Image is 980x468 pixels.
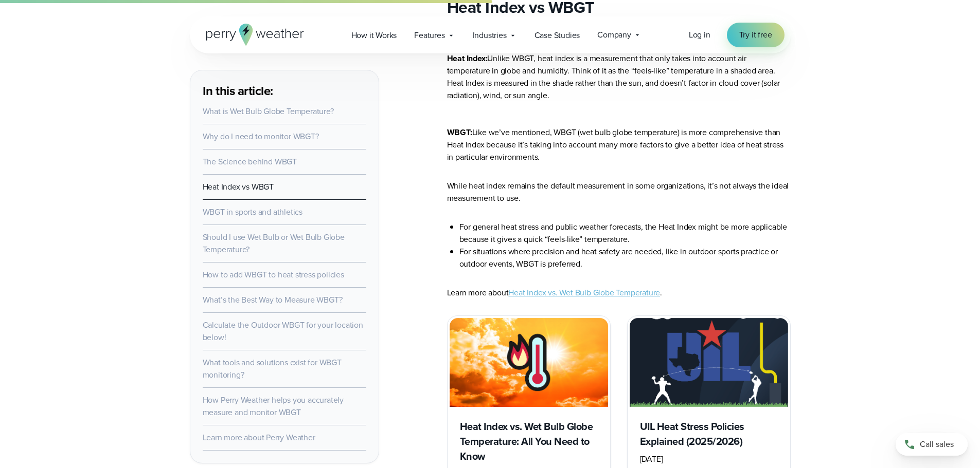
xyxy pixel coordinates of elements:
li: For general heat stress and public weather forecasts, the Heat Index might be more applicable bec... [459,221,791,246]
strong: Heat Index: [447,52,488,64]
p: Unlike WBGT, heat index is a measurement that only takes into account air temperature in globe an... [447,52,791,163]
strong: WBGT: [447,126,472,138]
h3: Heat Index vs. Wet Bulb Globe Temperature: All You Need to Know [460,419,598,464]
a: Try it free [727,23,785,47]
img: UIL Heat Stress & WBGT Recommendations [630,318,788,407]
p: Learn more about . [447,287,791,299]
span: Features [414,29,444,42]
a: What tools and solutions exist for WBGT monitoring? [203,357,342,381]
a: WBGT in sports and athletics [203,206,302,218]
a: Heat Index vs WBGT [203,181,274,193]
span: Case Studies [534,29,580,42]
p: While heat index remains the default measurement in some organizations, it’s not always the ideal... [447,180,791,204]
a: Learn more about Perry Weather [203,432,315,443]
span: Log in [689,29,710,41]
a: Log in [689,29,710,41]
li: For situations where precision and heat safety are needed, like in outdoor sports practice or out... [459,246,791,270]
span: Company [597,29,631,41]
a: Calculate the Outdoor WBGT for your location below! [203,319,363,343]
a: The Science behind WBGT [203,156,297,167]
a: What is Wet Bulb Globe Temperature? [203,105,334,117]
span: How it Works [351,29,397,42]
a: Heat Index vs. Wet Bulb Globe Temperature [508,287,660,298]
span: Call sales [920,438,954,451]
img: Heat Index vs Wet bulb globe temperature [450,318,608,407]
a: How to add WBGT to heat stress policies [203,269,344,280]
h3: In this article: [203,83,366,99]
span: Industries [473,29,507,42]
a: Should I use Wet Bulb or Wet Bulb Globe Temperature? [203,231,345,255]
a: Why do I need to monitor WBGT? [203,130,319,142]
a: How Perry Weather helps you accurately measure and monitor WBGT [203,394,344,418]
h3: UIL Heat Stress Policies Explained (2025/2026) [640,419,778,449]
a: Case Studies [526,25,589,46]
div: [DATE] [640,453,778,465]
a: Call sales [896,433,968,456]
a: What’s the Best Way to Measure WBGT? [203,294,343,306]
a: How it Works [343,25,406,46]
span: Try it free [739,29,772,41]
